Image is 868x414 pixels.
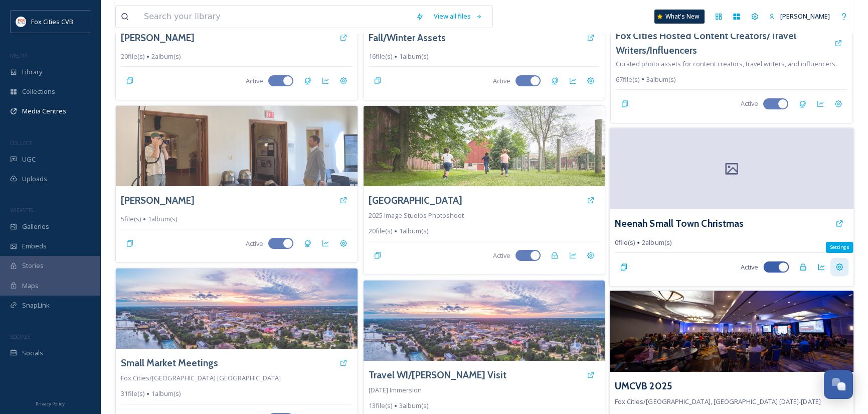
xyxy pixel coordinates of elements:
[826,241,853,253] div: Settings
[369,211,464,220] span: 2025 Image Studios Photoshoot
[10,139,32,147] span: COLLECT
[741,262,758,271] span: Active
[22,106,66,116] span: Media Centres
[369,226,392,236] span: 20 file(s)
[399,226,428,236] span: 1 album(s)
[369,385,422,394] span: [DATE] Immersion
[616,75,639,84] span: 67 file(s)
[246,76,263,86] span: Active
[22,301,50,310] span: SnapLink
[22,261,44,270] span: Stories
[364,281,605,361] img: 3856-wl-BKMEP9UQODJ5IUSBHP9FUUN3PG.jpg
[10,333,30,340] span: SOCIALS
[764,7,835,26] a: [PERSON_NAME]
[780,12,830,21] span: [PERSON_NAME]
[741,99,758,108] span: Active
[31,17,73,26] span: Fox Cities CVB
[429,7,487,26] a: View all files
[16,17,26,27] img: images.png
[369,401,392,410] span: 13 file(s)
[116,106,358,186] img: IMG_5841.jpg
[399,52,428,61] span: 1 album(s)
[121,193,195,208] a: [PERSON_NAME]
[646,75,675,84] span: 3 album(s)
[116,268,358,349] img: 3856-wl-BKMEP9UQODJ5IUSBHP9FUUN3PG.jpg
[22,348,43,358] span: Socials
[121,356,218,370] a: Small Market Meetings
[121,373,281,382] span: Fox Cities/[GEOGRAPHIC_DATA] [GEOGRAPHIC_DATA]
[364,106,605,186] img: _B1_2503.JPG
[121,52,144,61] span: 20 file(s)
[151,52,181,61] span: 2 album(s)
[369,52,392,61] span: 16 file(s)
[36,397,65,409] a: Privacy Policy
[616,29,829,58] a: Fox Cities Hosted Content Creators/Travel Writers/Influencers
[121,31,195,45] a: [PERSON_NAME]
[610,291,853,372] img: UMCVB%20Conference%202025%20(128).jpg
[22,241,47,251] span: Embeds
[121,214,141,224] span: 5 file(s)
[493,76,510,86] span: Active
[369,193,462,208] a: [GEOGRAPHIC_DATA]
[22,155,36,164] span: UGC
[139,6,411,28] input: Search your library
[121,389,144,398] span: 31 file(s)
[830,258,848,276] a: Settings
[36,400,65,407] span: Privacy Policy
[642,237,672,247] span: 2 album(s)
[22,222,49,231] span: Galleries
[369,368,506,382] a: Travel WI/[PERSON_NAME] Visit
[615,396,821,405] span: Fox Cities/[GEOGRAPHIC_DATA], [GEOGRAPHIC_DATA] [DATE]-[DATE]
[615,216,744,231] a: Neenah Small Town Christmas
[22,67,42,77] span: Library
[824,370,853,399] button: Open Chat
[22,87,55,96] span: Collections
[369,31,446,45] a: Fall/Winter Assets
[246,239,263,248] span: Active
[22,281,39,291] span: Maps
[615,237,635,247] span: 0 file(s)
[10,52,28,59] span: MEDIA
[399,401,428,410] span: 3 album(s)
[151,389,181,398] span: 1 album(s)
[10,206,33,214] span: WIDGETS
[654,10,705,24] a: What's New
[148,214,177,224] span: 1 album(s)
[493,251,510,260] span: Active
[616,59,837,68] span: Curated photo assets for content creators, travel writers, and influencers.
[22,174,47,184] span: Uploads
[615,379,672,393] a: UMCVB 2025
